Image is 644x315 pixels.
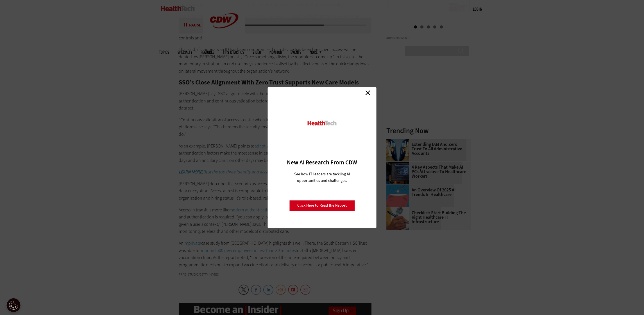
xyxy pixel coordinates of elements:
[287,171,357,184] p: See how IT leaders are tackling AI opportunities and challenges.
[289,200,355,211] a: Click Here to Read the Report
[6,298,21,312] button: Open Preferences
[364,89,372,97] a: Close
[307,120,337,126] img: HealthTech_0.png
[278,158,367,166] h3: New AI Research From CDW
[6,298,21,312] div: Cookie Settings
